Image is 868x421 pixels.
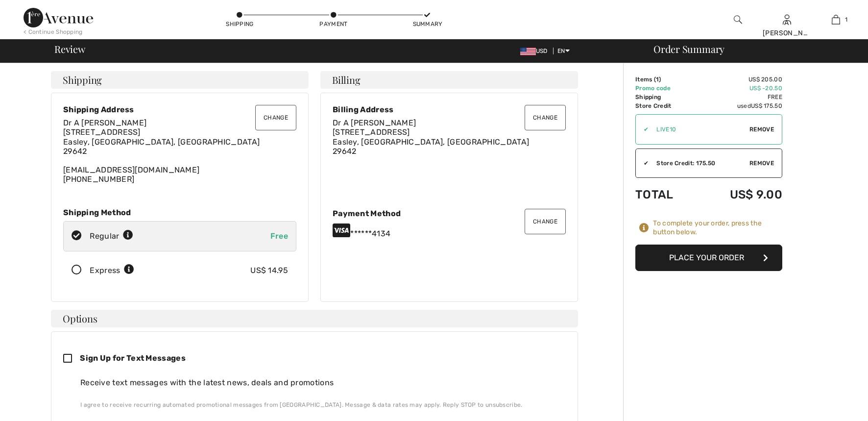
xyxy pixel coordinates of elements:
div: Regular [90,230,133,242]
div: Express [90,265,134,276]
img: US Dollar [520,48,536,55]
td: Promo code [635,84,697,93]
div: Order Summary [642,44,862,54]
span: [STREET_ADDRESS] Easley, [GEOGRAPHIC_DATA], [GEOGRAPHIC_DATA] 29642 [63,127,260,155]
span: Dr A [PERSON_NAME] [333,118,416,127]
a: Sign In [783,15,791,24]
input: Promo code [649,115,749,144]
div: Payment [319,20,348,28]
span: Billing [332,75,360,85]
span: USD [520,48,552,54]
div: [EMAIL_ADDRESS][DOMAIN_NAME] [PHONE_NUMBER] [63,118,296,184]
h4: Options [51,310,578,327]
div: Summary [413,20,442,28]
span: 1 [656,76,659,83]
img: My Info [783,14,791,25]
span: EN [557,48,570,54]
img: My Bag [832,14,840,25]
td: US$ 205.00 [697,75,782,84]
td: used [697,101,782,110]
div: I agree to receive recurring automated promotional messages from [GEOGRAPHIC_DATA]. Message & dat... [80,400,558,409]
td: US$ -20.50 [697,84,782,93]
div: A [PERSON_NAME] [763,18,811,38]
button: Change [255,105,296,130]
span: Free [270,231,288,241]
div: ✔ [636,159,649,168]
a: 1 [812,14,860,25]
div: Payment Method [333,209,566,218]
div: ✔ [636,125,649,134]
div: Billing Address [333,105,566,114]
div: Shipping Method [63,208,296,217]
button: Place Your Order [635,245,782,271]
button: Change [525,105,566,130]
td: Store Credit [635,101,697,110]
span: Review [54,44,85,54]
span: Sign Up for Text Messages [80,353,186,363]
div: US$ 14.95 [250,265,288,276]
span: Remove [749,125,774,134]
span: Shipping [63,75,102,85]
td: Free [697,93,782,101]
div: Receive text messages with the latest news, deals and promotions [80,377,558,389]
div: Store Credit: 175.50 [649,159,749,168]
span: 1 [845,15,847,24]
td: US$ 9.00 [697,178,782,211]
span: US$ 175.50 [751,102,782,109]
span: Dr A [PERSON_NAME] [63,118,146,127]
td: Items ( ) [635,75,697,84]
td: Total [635,178,697,211]
span: Remove [749,159,774,168]
span: [STREET_ADDRESS] Easley, [GEOGRAPHIC_DATA], [GEOGRAPHIC_DATA] 29642 [333,127,529,155]
div: < Continue Shopping [24,27,83,36]
img: 1ère Avenue [24,8,93,27]
div: Shipping [225,20,255,28]
div: Shipping Address [63,105,296,114]
div: To complete your order, press the button below. [653,219,782,237]
button: Change [525,209,566,234]
td: Shipping [635,93,697,101]
img: search the website [734,14,742,25]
